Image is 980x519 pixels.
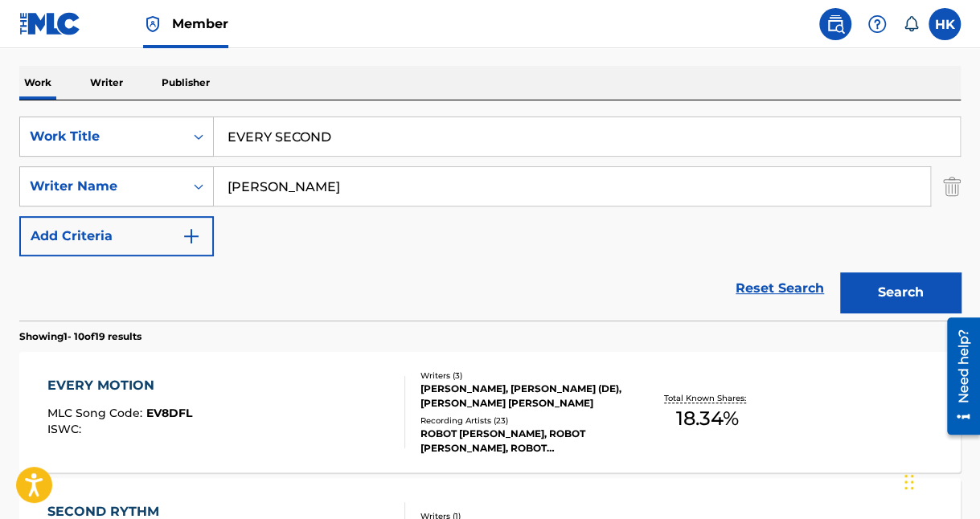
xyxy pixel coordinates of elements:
[157,66,215,100] p: Publisher
[85,66,128,100] p: Writer
[664,392,750,404] p: Total Known Shares:
[47,376,192,395] div: EVERY MOTION
[728,271,832,306] a: Reset Search
[900,442,980,519] div: Chat-widget
[143,14,162,34] img: Top Rightsholder
[420,382,629,411] div: [PERSON_NAME], [PERSON_NAME] (DE), [PERSON_NAME] [PERSON_NAME]
[30,127,174,146] div: Work Title
[19,352,961,472] a: EVERY MOTIONMLC Song Code:EV8DFLISWC:Writers (3)[PERSON_NAME], [PERSON_NAME] (DE), [PERSON_NAME] ...
[19,116,961,321] form: Search Form
[420,415,629,427] div: Recording Artists ( 23 )
[929,8,961,40] div: User Menu
[676,404,739,433] span: 18.34 %
[146,406,192,420] span: EV8DFL
[867,14,887,34] img: help
[182,227,201,246] img: 9d2ae6d4665cec9f34b9.svg
[19,216,214,256] button: Add Criteria
[420,427,629,456] div: ROBOT [PERSON_NAME], ROBOT [PERSON_NAME], ROBOT [PERSON_NAME], ROBOT [PERSON_NAME] FEAT. SCHWARZM...
[47,406,146,420] span: MLC Song Code :
[903,16,919,32] div: Notifications
[30,177,174,196] div: Writer Name
[19,12,81,35] img: MLC Logo
[935,311,980,440] iframe: Resource Center
[172,14,228,33] span: Member
[19,66,56,100] p: Work
[826,14,845,34] img: search
[861,8,893,40] div: Help
[840,272,961,313] button: Search
[904,458,914,506] div: Træk
[943,166,961,206] img: Delete Criterion
[420,370,629,382] div: Writers ( 3 )
[900,442,980,519] iframe: Chat Widget
[47,422,85,436] span: ISWC :
[19,329,141,344] p: Showing 1 - 10 of 19 results
[819,8,851,40] a: Public Search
